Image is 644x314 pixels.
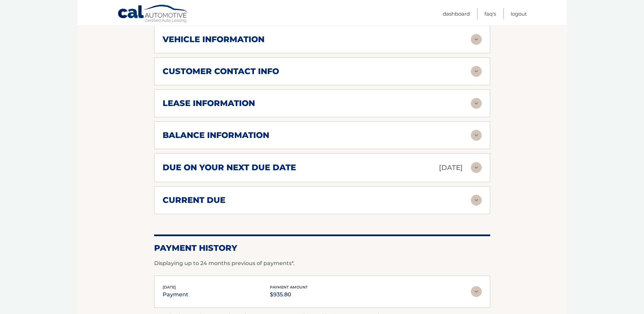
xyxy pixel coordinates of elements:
[163,98,255,108] h2: lease information
[163,195,225,205] h2: current due
[154,243,490,253] h2: Payment History
[163,66,279,76] h2: customer contact info
[439,162,463,174] p: [DATE]
[163,34,264,45] h2: vehicle information
[154,259,490,267] p: Displaying up to 24 months previous of payments*.
[270,285,308,290] span: payment amount
[163,285,176,290] span: [DATE]
[443,8,470,19] a: Dashboard
[511,8,527,19] a: Logout
[117,4,189,24] a: Cal Automotive
[471,130,482,141] img: accordion-rest.svg
[471,162,482,173] img: accordion-rest.svg
[471,195,482,206] img: accordion-rest.svg
[471,34,482,45] img: accordion-rest.svg
[270,290,308,299] p: $935.80
[471,98,482,109] img: accordion-rest.svg
[163,130,269,140] h2: balance information
[163,290,188,299] p: payment
[471,286,482,297] img: accordion-rest.svg
[163,162,296,173] h2: due on your next due date
[484,8,496,19] a: FAQ's
[471,66,482,77] img: accordion-rest.svg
